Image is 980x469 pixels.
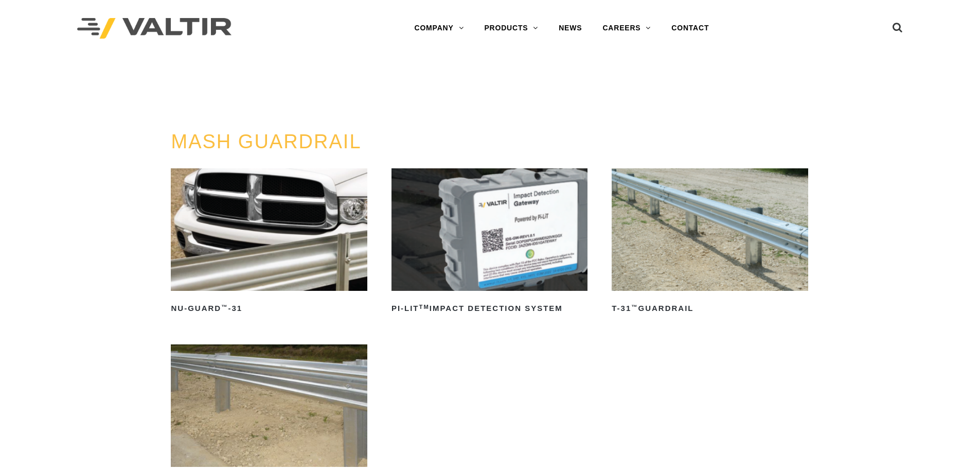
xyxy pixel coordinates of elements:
[171,131,361,152] a: MASH GUARDRAIL
[612,168,808,317] a: T-31™Guardrail
[474,18,548,39] a: PRODUCTS
[612,300,808,317] h2: T-31 Guardrail
[171,168,367,317] a: NU-GUARD™-31
[391,168,587,317] a: PI-LITTMImpact Detection System
[77,18,231,39] img: Valtir
[221,304,228,310] sup: ™
[404,18,474,39] a: COMPANY
[631,304,638,310] sup: ™
[419,304,430,310] sup: TM
[548,18,592,39] a: NEWS
[391,300,587,317] h2: PI-LIT Impact Detection System
[661,18,719,39] a: CONTACT
[171,300,367,317] h2: NU-GUARD -31
[592,18,661,39] a: CAREERS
